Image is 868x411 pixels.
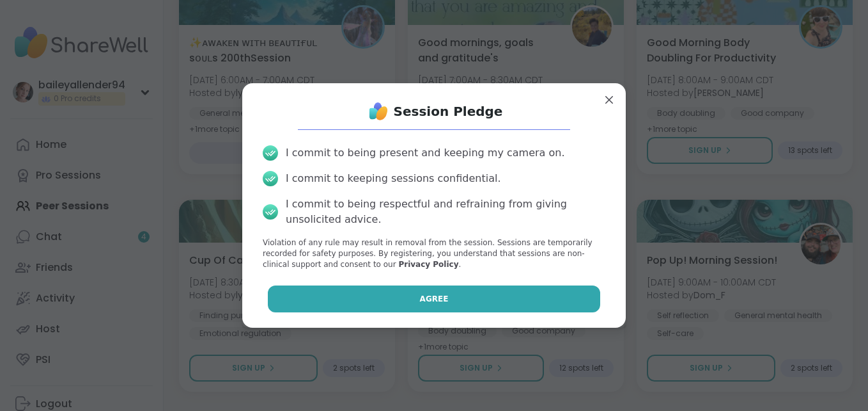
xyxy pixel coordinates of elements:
[286,145,564,161] div: I commit to being present and keeping my camera on.
[366,99,391,124] img: ShareWell Logo
[398,260,458,269] a: Privacy Policy
[263,238,605,270] p: Violation of any rule may result in removal from the session. Sessions are temporarily recorded f...
[268,286,601,312] button: Agree
[286,197,605,227] div: I commit to being respectful and refraining from giving unsolicited advice.
[394,102,503,120] h1: Session Pledge
[420,293,449,305] span: Agree
[286,171,501,186] div: I commit to keeping sessions confidential.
